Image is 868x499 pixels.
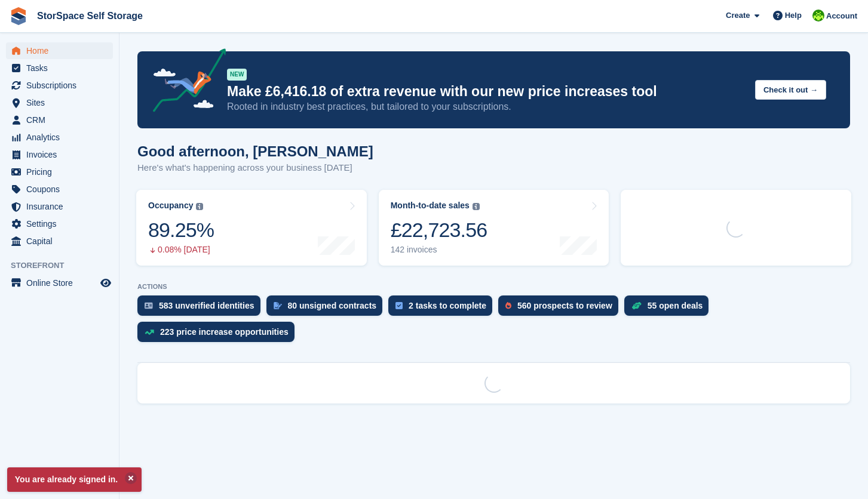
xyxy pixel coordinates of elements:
[26,275,98,291] span: Online Store
[136,190,367,266] a: Occupancy 89.25% 0.08% [DATE]
[826,10,857,22] span: Account
[379,190,609,266] a: Month-to-date sales £22,723.56 142 invoices
[6,198,113,215] a: menu
[148,245,214,255] div: 0.08% [DATE]
[7,467,142,492] p: You are already signed in.
[26,94,98,111] span: Sites
[32,6,148,26] a: StorSpace Self Storage
[409,301,486,310] div: 2 tasks to complete
[785,10,802,21] span: Help
[196,203,203,210] img: icon-info-grey-7440780725fd019a000dd9b08b2336e03edf1995a4989e88bcd33f0948082b44.svg
[137,295,266,322] a: 583 unverified identities
[6,94,113,111] a: menu
[6,233,113,249] a: menu
[227,100,746,113] p: Rooted in industry best practices, but tailored to your subscriptions.
[812,10,824,21] img: paul catt
[6,42,113,59] a: menu
[6,60,113,76] a: menu
[10,7,27,25] img: stora-icon-8386f47178a22dfd0bd8f6a31ec36ba5ce8667c1dd55bd0f319d3a0aa187defe.svg
[26,164,98,180] span: Pricing
[26,146,98,163] span: Invoices
[99,276,113,290] a: Preview store
[148,201,193,211] div: Occupancy
[137,143,373,159] h1: Good afternoon, [PERSON_NAME]
[137,283,850,291] p: ACTIONS
[648,301,703,310] div: 55 open deals
[266,295,389,322] a: 80 unsigned contracts
[26,233,98,249] span: Capital
[143,48,226,116] img: price-adjustments-announcement-icon-8257ccfd72463d97f412b2fc003d46551f7dbcb40ab6d574587a9cd5c0d94...
[11,260,119,272] span: Storefront
[26,60,98,76] span: Tasks
[6,164,113,180] a: menu
[227,69,247,81] div: NEW
[137,161,373,175] p: Here's what's happening across your business [DATE]
[274,302,282,309] img: contract_signature_icon-13c848040528278c33f63329250d36e43548de30e8caae1d1a13099fd9432cc5.svg
[6,112,113,128] a: menu
[391,218,487,242] div: £22,723.56
[227,83,746,100] p: Make £6,416.18 of extra revenue with our new price increases tool
[631,301,642,310] img: deal-1b604bf984904fb50ccaf53a9ad4b4a5d6e5aea283cecdc64d6e3604feb123c2.svg
[517,301,612,310] div: 560 prospects to review
[395,302,403,309] img: task-75834270c22a3079a89374b754ae025e5fb1db73e45f91037f5363f120a921f8.svg
[137,322,300,348] a: 223 price increase opportunities
[6,215,113,232] a: menu
[26,181,98,198] span: Coupons
[145,302,153,309] img: verify_identity-adf6edd0f0f0b5bbfe63781bf79b02c33cf7c696d77639b501bdc392416b5a36.svg
[391,201,470,211] div: Month-to-date sales
[26,112,98,128] span: CRM
[624,295,715,322] a: 55 open deals
[6,129,113,146] a: menu
[26,215,98,232] span: Settings
[755,80,826,100] button: Check it out →
[505,302,511,309] img: prospect-51fa495bee0391a8d652442698ab0144808aea92771e9ea1ae160a38d050c398.svg
[6,77,113,94] a: menu
[388,295,498,322] a: 2 tasks to complete
[6,146,113,163] a: menu
[726,10,750,21] span: Create
[145,329,154,335] img: price_increase_opportunities-93ffe204e8149a01c8c9dc8f82e8f89637d9d84a8eef4429ea346261dce0b2c0.svg
[26,42,98,59] span: Home
[288,301,377,310] div: 80 unsigned contracts
[6,275,113,291] a: menu
[498,295,624,322] a: 560 prospects to review
[26,129,98,146] span: Analytics
[26,77,98,94] span: Subscriptions
[148,218,214,242] div: 89.25%
[26,198,98,215] span: Insurance
[391,245,487,255] div: 142 invoices
[6,181,113,198] a: menu
[160,327,289,337] div: 223 price increase opportunities
[473,203,480,210] img: icon-info-grey-7440780725fd019a000dd9b08b2336e03edf1995a4989e88bcd33f0948082b44.svg
[159,301,254,310] div: 583 unverified identities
